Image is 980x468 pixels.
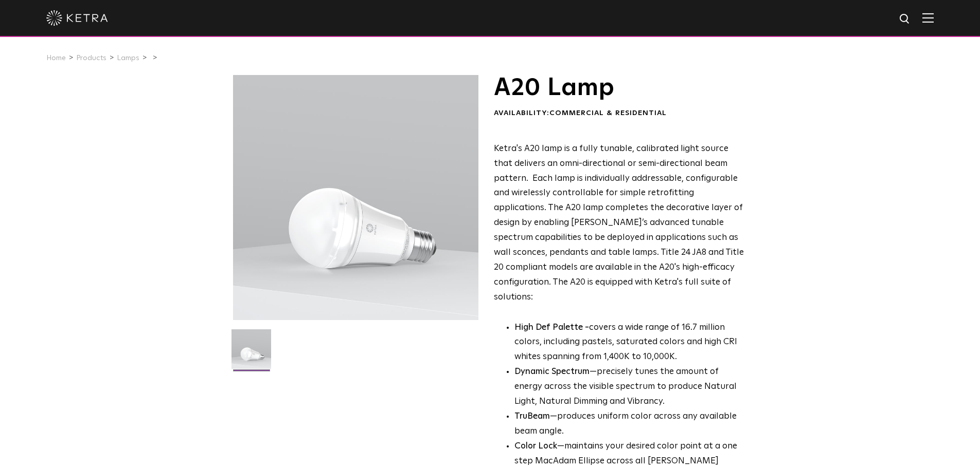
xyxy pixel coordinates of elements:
strong: TruBeam [514,412,550,421]
li: —produces uniform color across any available beam angle. [514,409,744,439]
a: Lamps [117,54,139,62]
strong: High Def Palette - [514,323,589,332]
a: Products [76,54,106,62]
p: covers a wide range of 16.7 million colors, including pastels, saturated colors and high CRI whit... [514,321,744,365]
li: —precisely tunes the amount of energy across the visible spectrum to produce Natural Light, Natur... [514,365,744,409]
span: Commercial & Residential [549,109,667,117]
a: Home [46,54,66,62]
div: Availability: [494,108,744,119]
span: Ketra's A20 lamp is a fully tunable, calibrated light source that delivers an omni-directional or... [494,144,744,302]
img: A20-Lamp-2021-Web-Square [231,329,271,377]
strong: Color Lock [514,442,557,451]
h1: A20 Lamp [494,75,744,101]
img: Hamburger%20Nav.svg [922,13,934,23]
img: ketra-logo-2019-white [46,10,108,26]
strong: Dynamic Spectrum [514,367,590,376]
img: search icon [899,13,912,26]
